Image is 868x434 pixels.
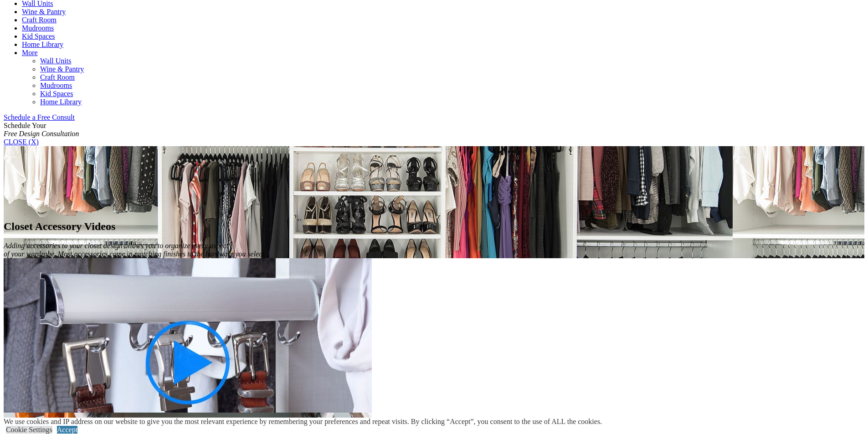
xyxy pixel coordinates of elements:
a: Wall Units [40,57,71,65]
a: Craft Room [40,73,75,81]
a: Wine & Pantry [22,8,66,15]
a: Wine & Pantry [40,65,84,73]
a: Kid Spaces [22,32,55,40]
a: Kid Spaces [40,90,73,97]
a: Mudrooms [40,82,72,89]
h1: Closet Accessory Videos [4,220,864,233]
a: Home Library [22,41,63,48]
a: Schedule a Free Consult (opens a dropdown menu) [4,113,75,121]
a: Craft Room [22,16,56,24]
a: Home Library [40,98,82,106]
a: Accept [57,426,77,434]
a: Mudrooms [22,24,54,32]
a: More menu text will display only on big screen [22,49,38,56]
em: Adding accessories to your closet design allows you to organize every aspect of your wardrobe. Mo... [4,242,266,258]
a: Cookie Settings [6,426,52,434]
em: Free Design Consultation [4,130,79,138]
span: Schedule Your [4,122,79,138]
a: CLOSE (X) [4,138,39,146]
div: We use cookies and IP address on our website to give you the most relevant experience by remember... [4,418,602,426]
